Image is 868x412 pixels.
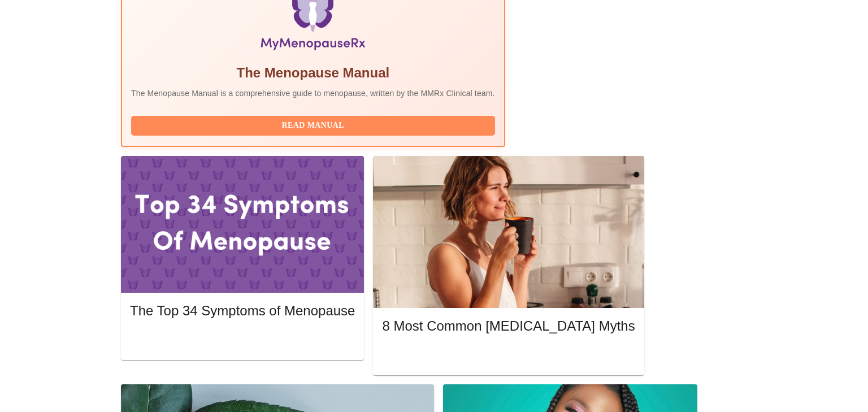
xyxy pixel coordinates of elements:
[130,302,355,320] h5: The Top 34 Symptoms of Menopause
[131,88,495,99] p: The Menopause Manual is a comprehensive guide to menopause, written by the MMRx Clinical team.
[382,317,635,335] h5: 8 Most Common [MEDICAL_DATA] Myths
[382,346,635,366] button: Read More
[131,64,495,82] h5: The Menopause Manual
[131,120,498,129] a: Read Manual
[130,334,358,344] a: Read More
[141,333,344,347] span: Read More
[131,116,495,136] button: Read Manual
[393,349,623,363] span: Read More
[130,330,355,350] button: Read More
[382,350,637,359] a: Read More
[142,119,484,133] span: Read Manual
